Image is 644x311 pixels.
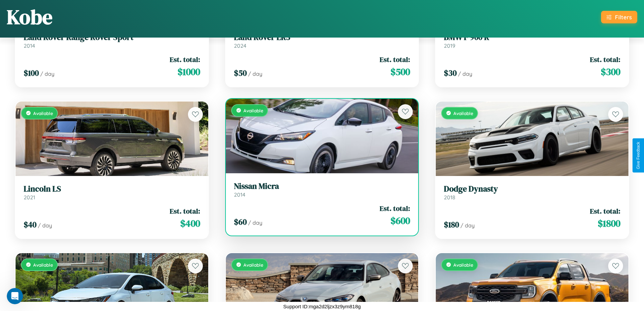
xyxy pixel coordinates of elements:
[24,194,35,201] span: 2021
[33,262,53,268] span: Available
[590,54,620,64] span: Est. total:
[390,214,410,227] span: $ 600
[601,65,620,79] span: $ 300
[444,184,620,201] a: Dodge Dynasty2018
[248,70,262,77] span: / day
[234,67,247,79] span: $ 50
[458,70,472,77] span: / day
[601,11,637,23] button: Filters
[24,32,200,42] h3: Land Rover Range Rover Sport
[380,203,410,213] span: Est. total:
[24,184,200,201] a: Lincoln LS2021
[390,65,410,79] span: $ 500
[444,67,457,79] span: $ 30
[177,65,200,79] span: $ 1000
[615,14,632,21] div: Filters
[243,262,263,268] span: Available
[234,181,410,198] a: Nissan Micra2014
[380,54,410,64] span: Est. total:
[170,54,200,64] span: Est. total:
[40,70,54,77] span: / day
[38,222,52,229] span: / day
[234,216,247,227] span: $ 60
[248,219,262,226] span: / day
[234,181,410,191] h3: Nissan Micra
[7,3,52,31] h1: Kobe
[170,206,200,216] span: Est. total:
[33,110,53,116] span: Available
[444,32,620,49] a: BMW F 900 R2019
[234,42,246,49] span: 2024
[444,42,455,49] span: 2019
[444,184,620,194] h3: Dodge Dynasty
[24,219,37,230] span: $ 40
[590,206,620,216] span: Est. total:
[180,217,200,230] span: $ 400
[444,32,620,42] h3: BMW F 900 R
[24,32,200,49] a: Land Rover Range Rover Sport2014
[460,222,475,229] span: / day
[243,108,263,113] span: Available
[453,262,473,268] span: Available
[234,32,410,49] a: Land Rover LR32024
[444,194,455,201] span: 2018
[234,191,245,198] span: 2014
[598,217,620,230] span: $ 1800
[24,42,35,49] span: 2014
[636,142,641,169] div: Give Feedback
[24,184,200,194] h3: Lincoln LS
[24,67,39,79] span: $ 100
[453,110,473,116] span: Available
[234,32,410,42] h3: Land Rover LR3
[7,288,23,304] iframe: Intercom live chat
[283,302,361,311] p: Support ID: mga2d2ljzx3z9ym818g
[444,219,459,230] span: $ 180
